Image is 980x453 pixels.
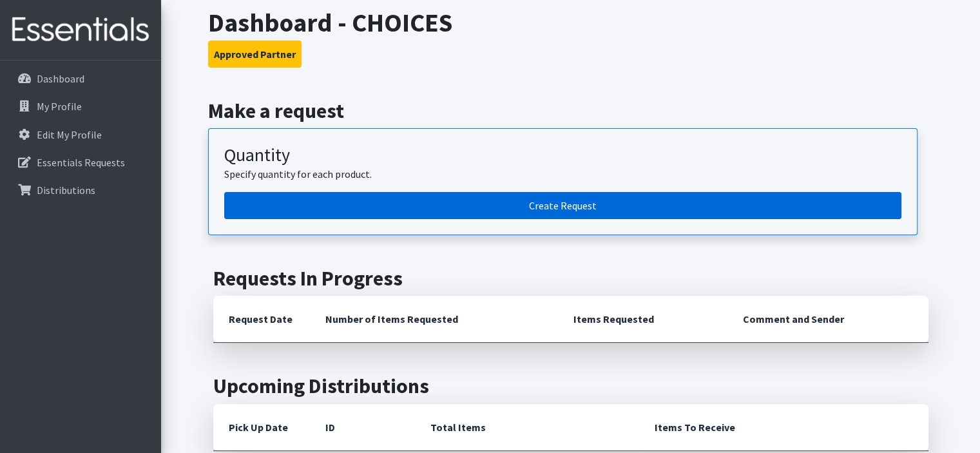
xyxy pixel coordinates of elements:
th: Items Requested [558,296,727,343]
h3: Quantity [224,144,901,166]
th: Comment and Sender [727,296,928,343]
a: Dashboard [5,66,156,92]
th: Items To Receive [639,404,928,451]
th: Total Items [415,404,639,451]
h2: Make a request [208,99,933,123]
a: Distributions [5,177,156,203]
p: Dashboard [37,72,84,85]
button: Approved Partner [208,41,302,68]
th: Pick Up Date [213,404,310,451]
img: HumanEssentials [5,8,156,52]
p: My Profile [37,100,82,113]
p: Specify quantity for each product. [224,166,901,182]
p: Essentials Requests [37,156,125,169]
h2: Upcoming Distributions [213,374,928,398]
a: Edit My Profile [5,122,156,148]
th: Request Date [213,296,310,343]
a: Create a request by quantity [224,192,901,219]
th: Number of Items Requested [310,296,559,343]
a: My Profile [5,93,156,119]
h1: Dashboard - CHOICES [208,7,933,38]
p: Edit My Profile [37,128,102,141]
a: Essentials Requests [5,149,156,175]
h2: Requests In Progress [213,266,928,291]
p: Distributions [37,184,95,197]
th: ID [310,404,415,451]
